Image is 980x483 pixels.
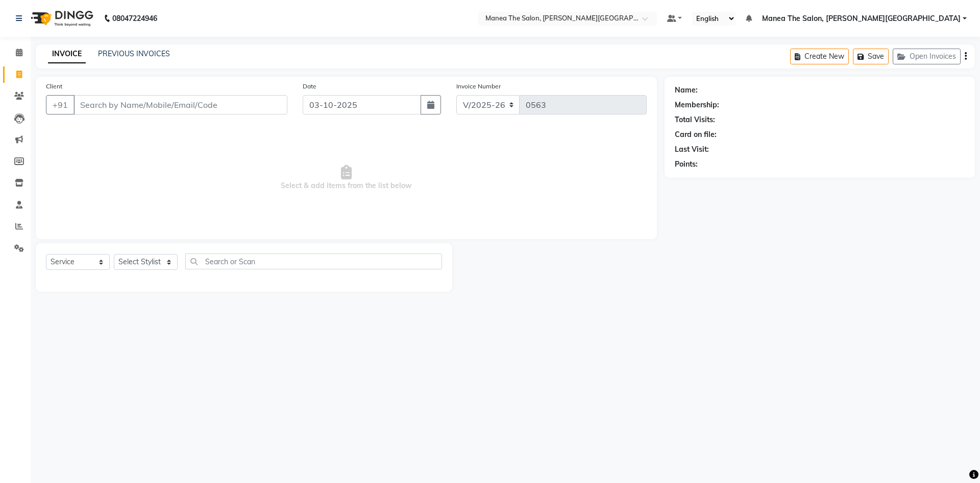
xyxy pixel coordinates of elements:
[73,95,287,114] input: Search by Name/Mobile/Email/Code
[675,129,717,140] div: Card on file:
[26,4,96,33] img: logo
[46,127,647,229] span: Select & add items from the list below
[893,49,961,64] button: Open Invoices
[112,4,157,33] b: 08047224946
[46,82,62,91] label: Client
[98,49,170,58] a: PREVIOUS INVOICES
[675,100,719,110] div: Membership:
[675,85,698,96] div: Name:
[853,49,889,64] button: Save
[46,95,75,114] button: +91
[456,82,501,91] label: Invoice Number
[762,13,961,24] span: Manea The Salon, [PERSON_NAME][GEOGRAPHIC_DATA]
[185,254,442,269] input: Search or Scan
[790,49,849,64] button: Create New
[675,114,715,125] div: Total Visits:
[675,159,698,170] div: Points:
[675,144,709,155] div: Last Visit:
[48,45,86,63] a: INVOICE
[303,82,316,91] label: Date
